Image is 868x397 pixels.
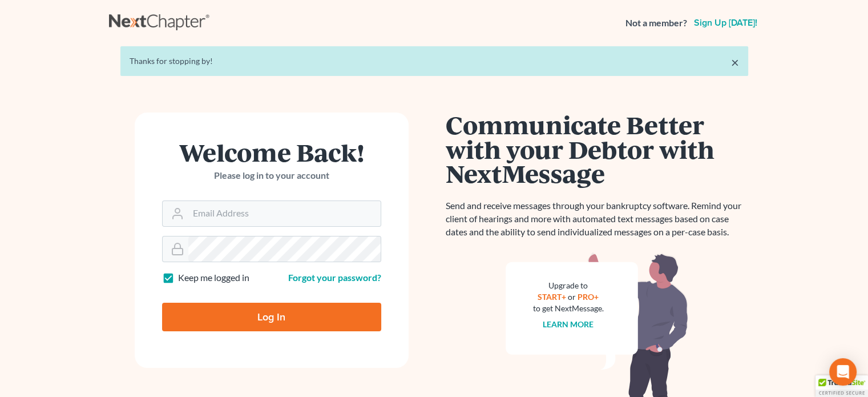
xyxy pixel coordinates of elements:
a: × [731,55,739,69]
p: Please log in to your account [162,169,381,182]
label: Keep me logged in [178,271,249,284]
div: to get NextMessage. [533,303,604,314]
div: Upgrade to [533,280,604,291]
h1: Welcome Back! [162,140,381,165]
input: Log In [162,303,381,331]
a: START+ [538,292,566,302]
p: Send and receive messages through your bankruptcy software. Remind your client of hearings and mo... [446,199,748,239]
h1: Communicate Better with your Debtor with NextMessage [446,113,748,186]
div: Open Intercom Messenger [829,358,857,386]
strong: Not a member? [625,17,687,30]
input: Email Address [188,201,381,226]
a: Learn more [543,319,594,329]
div: TrustedSite Certified [815,375,868,397]
span: or [568,292,576,302]
div: Thanks for stopping by! [130,55,739,67]
a: Sign up [DATE]! [692,18,760,27]
a: PRO+ [578,292,599,302]
a: Forgot your password? [288,272,381,283]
